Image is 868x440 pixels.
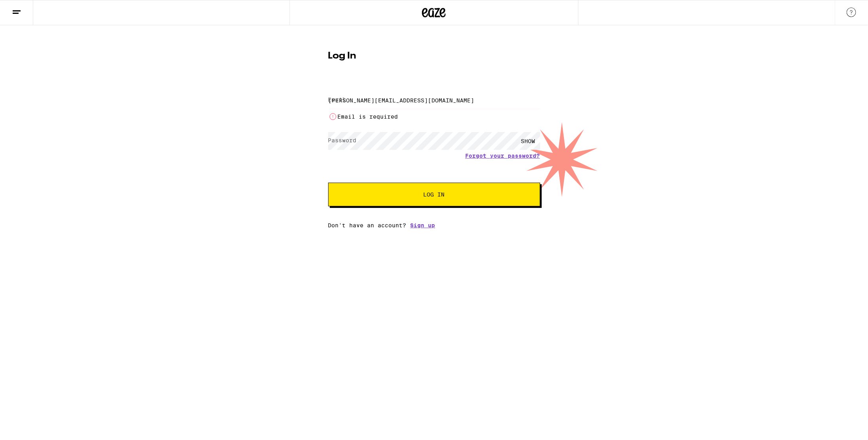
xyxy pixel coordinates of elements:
div: SHOW [516,132,540,150]
a: Forgot your password? [465,153,540,159]
span: Log In [424,192,445,197]
a: Sign up [410,222,435,228]
input: Email [328,91,540,109]
li: Email is required [328,112,540,121]
h1: Log In [328,51,540,61]
label: Email [328,96,346,103]
label: Password [328,137,357,144]
button: Log In [328,183,540,206]
div: Don't have an account? [328,222,540,228]
span: Hi. Need any help? [5,6,57,12]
